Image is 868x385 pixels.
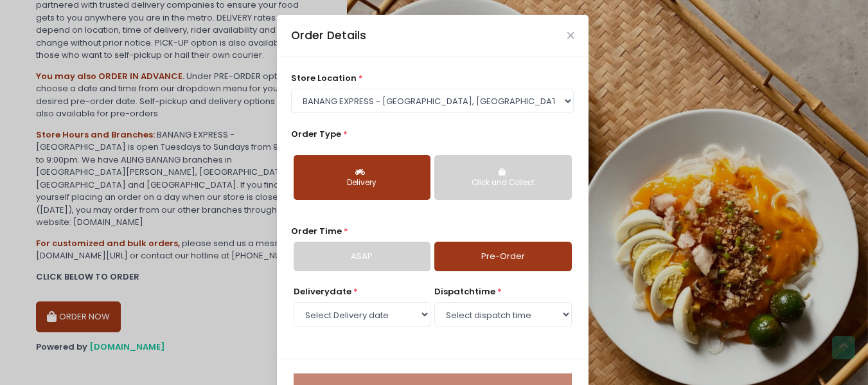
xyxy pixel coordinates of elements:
span: store location [291,72,357,84]
span: dispatch time [434,285,495,298]
span: Order Type [291,128,341,140]
button: Delivery [294,155,430,200]
div: Click and Collect [443,177,562,189]
div: Order Details [291,27,366,44]
div: Delivery [303,177,421,189]
button: Close [567,32,574,39]
span: Order Time [291,225,342,237]
button: Click and Collect [434,155,571,200]
a: Pre-Order [434,242,571,271]
span: Delivery date [294,285,351,298]
a: ASAP [294,242,430,271]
